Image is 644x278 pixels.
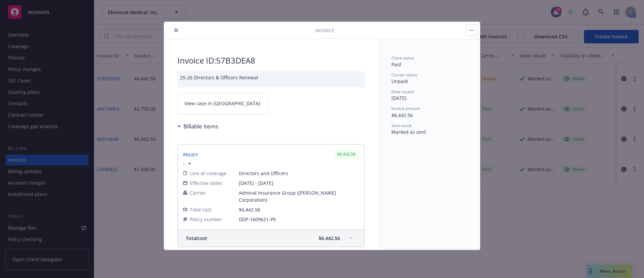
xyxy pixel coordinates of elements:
[391,55,415,61] span: Client status
[190,170,226,177] span: Line of coverage
[391,123,412,128] span: Sent result
[391,106,420,111] span: Invoice amount
[183,152,198,158] span: Policy
[391,61,401,68] span: Paid
[186,235,207,242] span: Total cost
[391,89,414,94] span: Date issued
[239,170,359,177] span: Directors and Officers
[190,189,206,196] span: Carrier
[239,189,359,203] span: Admiral Insurance Group ([PERSON_NAME] Corporation)
[391,112,413,118] span: $6,442.56
[391,72,417,78] span: Carrier status
[178,230,364,247] div: Totalcost$6,442.56
[391,78,408,84] span: Unpaid
[239,216,359,223] span: DDP-1609621-P9
[319,235,340,242] span: $6,442.56
[177,122,218,131] div: Billable items
[183,160,193,167] button: -
[177,93,269,114] a: View case in [GEOGRAPHIC_DATA]
[190,180,222,187] span: Effective dates
[239,206,260,213] span: $6,442.56
[239,180,359,187] span: [DATE] - [DATE]
[177,71,365,87] div: 25-26 Directors & Officers Renewal
[190,216,222,223] span: Policy number
[183,122,218,131] h3: Billable items
[334,150,359,158] div: $6,442.56
[177,55,365,66] h2: Invoice ID: 57B3DEA8
[183,160,185,167] span: -
[172,26,180,34] button: close
[190,206,211,213] span: Total cost
[391,95,407,101] span: [DATE]
[184,100,260,107] span: View case in [GEOGRAPHIC_DATA]
[391,129,426,135] span: Marked as sent
[315,27,334,34] span: Invoice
